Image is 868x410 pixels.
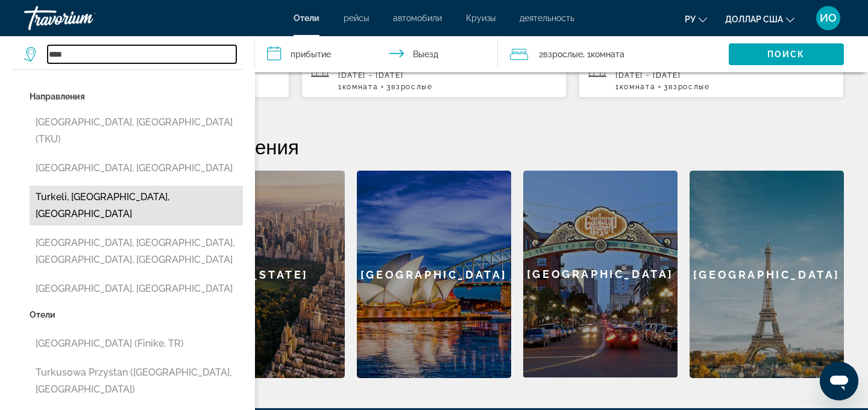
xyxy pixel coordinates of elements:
a: Круизы [466,13,495,23]
p: Направления [30,88,243,105]
a: [GEOGRAPHIC_DATA] [690,171,844,378]
a: [GEOGRAPHIC_DATA] [357,171,511,378]
h2: Рекомендуемые направления [24,134,844,159]
font: ИО [820,11,837,24]
a: [GEOGRAPHIC_DATA] [523,171,678,378]
span: 1 [615,83,655,91]
a: деятельность [520,13,574,23]
button: [GEOGRAPHIC_DATA] (Finike, TR) [30,332,243,355]
button: Поиск [729,43,844,65]
button: Turkeli, [GEOGRAPHIC_DATA], [GEOGRAPHIC_DATA] [30,186,243,225]
button: Изменить язык [685,10,707,28]
span: 1 [338,83,378,91]
button: [GEOGRAPHIC_DATA], [GEOGRAPHIC_DATA], [GEOGRAPHIC_DATA], [GEOGRAPHIC_DATA] [30,232,243,271]
font: 2 [539,49,543,59]
span: 3 [386,83,432,91]
a: рейсы [344,13,369,23]
font: , 1 [583,49,591,59]
span: Комната [342,83,379,91]
span: Взрослые [668,83,709,91]
button: [GEOGRAPHIC_DATA], [GEOGRAPHIC_DATA] (TKU) [30,111,243,151]
iframe: Кнопка запуска окна обмена сообщениями [820,362,858,400]
button: Меню пользователя [813,5,844,31]
font: Комната [591,49,624,59]
button: Путешественники: 2 взрослых, 0 детей [498,36,729,72]
p: Отели [30,306,243,323]
button: Изменить валюту [725,10,794,28]
a: [US_STATE] [190,171,345,378]
a: Травориум [24,2,145,34]
button: [GEOGRAPHIC_DATA], [GEOGRAPHIC_DATA] [30,157,243,180]
font: доллар США [725,14,783,24]
font: Взрослые [543,49,583,59]
a: автомобили [393,13,442,23]
button: Даты заезда и выезда [255,36,498,72]
p: [DATE] - [DATE] [615,71,834,80]
span: Комната [620,83,656,91]
a: Отели [294,13,319,23]
button: [GEOGRAPHIC_DATA], [GEOGRAPHIC_DATA] [30,277,243,300]
span: Взрослые [391,83,432,91]
font: ру [685,14,696,24]
button: Turkusowa Przystan ([GEOGRAPHIC_DATA], [GEOGRAPHIC_DATA]) [30,361,243,401]
span: 3 [664,83,709,91]
font: Поиск [767,49,805,59]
